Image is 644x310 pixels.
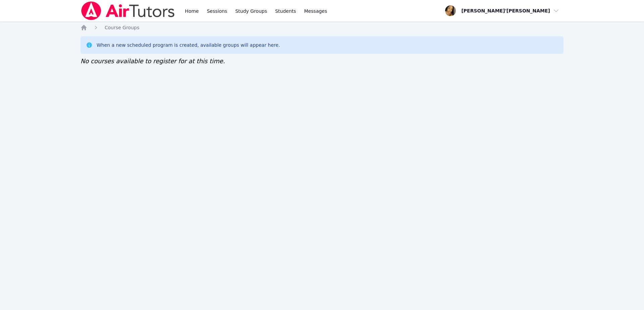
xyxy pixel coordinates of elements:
[304,8,327,14] span: Messages
[105,25,139,30] span: Course Groups
[105,24,139,31] a: Course Groups
[80,24,563,31] nav: Breadcrumb
[80,57,225,65] span: No courses available to register for at this time.
[97,42,280,48] div: When a new scheduled program is created, available groups will appear here.
[80,1,175,20] img: Air Tutors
